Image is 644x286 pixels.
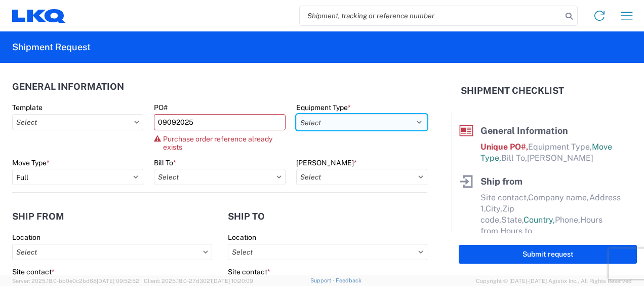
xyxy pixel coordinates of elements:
span: Purchase order reference already exists [163,135,285,151]
span: Country, [524,215,555,225]
h2: Ship from [12,211,64,222]
input: Shipment, tracking or reference number [300,6,562,25]
input: Select [296,169,427,185]
h2: Ship to [228,211,265,222]
label: Equipment Type [296,103,351,112]
span: Copyright © [DATE]-[DATE] Agistix Inc., All Rights Reserved [476,276,632,285]
span: State, [501,215,524,225]
label: [PERSON_NAME] [296,158,357,167]
a: Feedback [336,277,361,283]
input: Select [12,244,212,260]
a: Support [310,277,336,283]
span: Equipment Type, [528,142,592,152]
span: Company name, [528,193,589,202]
span: [DATE] 10:20:09 [212,278,253,284]
label: Site contact [228,267,270,276]
button: Submit request [459,245,637,264]
span: Bill To, [501,153,527,163]
span: Client: 2025.18.0-27d3021 [144,278,253,284]
span: City, [486,204,502,213]
span: Server: 2025.18.0-bb0e0c2bd68 [12,278,139,284]
label: Bill To [154,158,176,167]
span: Hours to [500,226,532,236]
span: [PERSON_NAME] [527,153,593,163]
span: Ship from [480,176,522,187]
h2: General Information [12,82,124,92]
h2: Shipment Request [12,41,91,53]
label: Site contact [12,267,55,276]
label: Move Type [12,158,50,167]
h2: Shipment Checklist [461,85,564,97]
span: Site contact, [480,193,528,202]
span: General Information [480,125,568,136]
input: Select [228,244,427,260]
label: Location [228,233,256,242]
label: PO# [154,103,168,112]
label: Location [12,233,41,242]
label: Template [12,103,43,112]
input: Select [154,169,285,185]
span: Phone, [555,215,580,225]
span: [DATE] 09:52:52 [97,278,139,284]
input: Select [12,114,143,130]
span: Unique PO#, [480,142,528,152]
